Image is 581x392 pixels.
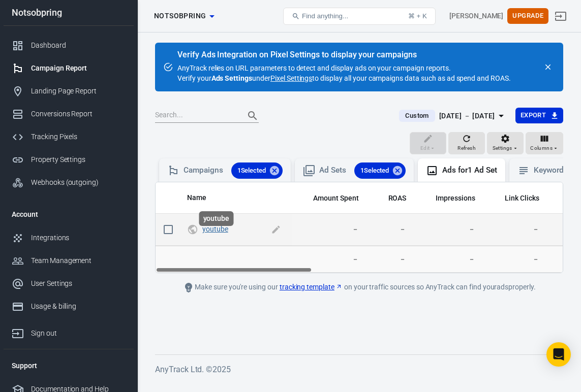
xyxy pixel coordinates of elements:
div: 1Selected [354,162,406,179]
span: Impressions [436,193,475,204]
div: youtube [199,211,234,226]
li: Support [4,353,134,378]
a: Dashboard [4,34,134,57]
div: Landing Page Report [31,86,126,96]
span: － [375,254,407,264]
span: － [422,224,475,235]
span: The total return on ad spend [375,192,407,204]
div: Campaign Report [31,63,126,74]
span: Find anything... [302,12,348,20]
span: The estimated total amount of money you've spent on your campaign, ad set or ad during its schedule. [300,192,359,204]
a: Property Settings [4,148,134,171]
a: Sign out [548,4,573,28]
div: Tracking Pixels [31,132,126,142]
span: － [492,254,539,264]
button: Export [515,108,563,123]
span: － [375,224,407,235]
div: ⌘ + K [408,12,427,20]
button: Refresh [448,132,485,154]
span: 1 Selected [231,166,272,176]
input: Search... [155,109,236,122]
div: [DATE] － [DATE] [439,110,495,122]
span: The total return on ad spend [388,192,407,204]
button: Settings [487,132,524,154]
div: Notsobpring [4,8,134,17]
a: Webhooks (outgoing) [4,171,134,194]
span: Settings [493,144,512,153]
div: Verify Ads Integration on Pixel Settings to display your campaigns [177,50,511,60]
a: Tracking Pixels [4,125,134,148]
span: The number of clicks on links within the ad that led to advertiser-specified destinations [505,192,539,204]
div: Team Management [31,255,126,266]
button: close [541,60,555,74]
span: Name [187,193,206,203]
div: 1Selected [231,162,283,179]
button: Custom[DATE] － [DATE] [391,108,515,124]
div: Open Intercom Messenger [546,342,571,367]
div: Make sure you're using our on your traffic sources so AnyTrack can find your ads properly. [155,281,563,293]
span: Custom [401,111,433,121]
a: Campaign Report [4,57,134,80]
span: Notsobpring [154,10,206,22]
strong: Ads Settings [211,74,253,82]
span: 1 Selected [354,166,395,176]
svg: UTM & Web Traffic [187,223,198,236]
a: Sign out [4,318,134,345]
button: Search [240,104,265,128]
div: Ads for 1 Ad Set [442,165,497,176]
a: Conversions Report [4,103,134,125]
li: Account [4,202,134,226]
div: Dashboard [31,40,126,51]
span: Refresh [457,144,476,153]
span: Link Clicks [505,193,539,204]
div: AnyTrack relies on URL parameters to detect and display ads on your campaign reports. Verify your... [177,51,511,83]
span: Name [187,193,220,203]
span: Amount Spent [313,193,359,204]
span: The number of times your ads were on screen. [436,192,475,204]
a: tracking template [280,282,343,292]
span: The number of clicks on links within the ad that led to advertiser-specified destinations [492,192,539,204]
span: － [300,224,359,235]
span: － [300,254,359,264]
h6: AnyTrack Ltd. © 2025 [155,363,563,376]
span: Columns [530,144,553,153]
div: Property Settings [31,154,126,165]
a: Pixel Settings [270,73,312,83]
a: User Settings [4,272,134,295]
button: Upgrade [507,8,548,24]
div: Usage & billing [31,301,126,312]
div: Conversions Report [31,109,126,119]
div: Account id: N5xiwcjL [449,11,503,21]
div: scrollable content [156,182,563,273]
a: Usage & billing [4,295,134,318]
span: － [492,224,539,235]
span: The estimated total amount of money you've spent on your campaign, ad set or ad during its schedule. [313,192,359,204]
div: Sign out [31,328,126,339]
a: Integrations [4,226,134,249]
div: Webhooks (outgoing) [31,177,126,188]
span: The number of times your ads were on screen. [422,192,475,204]
div: Ad Sets [319,162,406,179]
button: Notsobpring [150,7,218,25]
span: － [422,254,475,264]
span: ROAS [388,193,407,204]
button: Find anything...⌘ + K [283,8,436,25]
div: Campaigns [184,162,283,179]
a: Landing Page Report [4,80,134,103]
button: Columns [526,132,563,154]
div: Integrations [31,233,126,243]
a: Team Management [4,249,134,272]
div: User Settings [31,278,126,289]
